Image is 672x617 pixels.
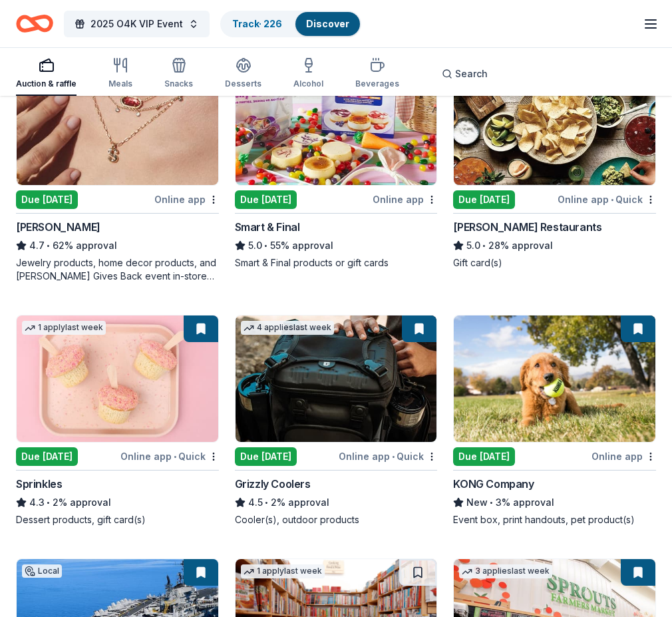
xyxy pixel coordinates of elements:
span: • [47,240,50,251]
span: 4.7 [29,238,45,254]
img: Image for Kendra Scott [17,59,218,185]
div: 4 applies last week [241,321,334,335]
div: Due [DATE] [16,190,78,209]
div: Smart & Final [235,219,300,235]
div: Due [DATE] [235,190,297,209]
a: Image for Kendra ScottTop rated6 applieslast weekDue [DATE]Online app[PERSON_NAME]4.7•62% approva... [16,58,219,283]
div: Jewelry products, home decor products, and [PERSON_NAME] Gives Back event in-store or online (or ... [16,256,219,283]
img: Image for Smart & Final [236,59,437,185]
img: Image for Pappas Restaurants [454,59,655,185]
div: Cooler(s), outdoor products [235,513,438,526]
span: 2025 O4K VIP Event [90,16,183,32]
div: Due [DATE] [453,190,515,209]
div: Due [DATE] [453,447,515,466]
div: Online app [373,191,437,208]
button: Search [431,61,498,87]
span: 5.0 [248,238,262,254]
a: Track· 226 [232,18,282,29]
div: Dessert products, gift card(s) [16,513,219,526]
div: [PERSON_NAME] [16,219,100,235]
span: 4.3 [29,495,45,511]
div: 62% approval [16,238,219,254]
div: 3 applies last week [459,564,552,578]
div: KONG Company [453,476,534,492]
div: 1 apply last week [22,321,106,335]
div: 1 apply last week [241,564,325,578]
div: Smart & Final products or gift cards [235,256,438,270]
span: 5.0 [466,238,480,254]
a: Image for KONG CompanyDue [DATE]Online appKONG CompanyNew•3% approvalEvent box, print handouts, p... [453,315,656,526]
div: [PERSON_NAME] Restaurants [453,219,601,235]
div: Local [22,564,62,578]
button: Track· 226Discover [220,11,361,37]
button: Desserts [225,52,261,96]
img: Image for Grizzly Coolers [236,315,437,442]
span: • [265,497,268,508]
div: Due [DATE] [235,447,297,466]
span: • [611,194,613,205]
button: Beverages [355,52,399,96]
a: Discover [306,18,349,29]
div: Online app Quick [120,448,219,465]
div: Sprinkles [16,476,62,492]
div: 2% approval [235,495,438,511]
button: Meals [108,52,132,96]
a: Home [16,8,53,39]
div: Gift card(s) [453,256,656,270]
button: Alcohol [293,52,323,96]
a: Image for Pappas Restaurants3 applieslast weekDue [DATE]Online app•Quick[PERSON_NAME] Restaurants... [453,58,656,270]
div: Alcohol [293,79,323,89]
div: Desserts [225,79,261,89]
span: • [47,497,50,508]
span: • [490,497,494,508]
span: • [483,240,486,251]
div: 55% approval [235,238,438,254]
span: 4.5 [248,495,263,511]
img: Image for Sprinkles [17,315,218,442]
div: 2% approval [16,495,219,511]
div: Snacks [164,79,193,89]
a: Image for Smart & FinalTop ratedLocalDue [DATE]Online appSmart & Final5.0•55% approvalSmart & Fin... [235,58,438,270]
div: Beverages [355,79,399,89]
div: Meals [108,79,132,89]
div: Online app [154,191,219,208]
div: 28% approval [453,238,656,254]
span: • [264,240,267,251]
span: New [466,495,488,511]
div: Due [DATE] [16,447,78,466]
span: Search [455,66,488,82]
button: Auction & raffle [16,52,77,96]
button: Snacks [164,52,193,96]
a: Image for Sprinkles1 applylast weekDue [DATE]Online app•QuickSprinkles4.3•2% approvalDessert prod... [16,315,219,526]
div: Auction & raffle [16,79,77,89]
div: Online app [591,448,656,465]
button: 2025 O4K VIP Event [64,11,210,37]
div: Online app Quick [339,448,437,465]
div: Event box, print handouts, pet product(s) [453,513,656,526]
span: • [174,451,176,462]
div: Online app Quick [558,191,656,208]
div: Grizzly Coolers [235,476,311,492]
span: • [392,451,395,462]
img: Image for KONG Company [454,315,655,442]
a: Image for Grizzly Coolers4 applieslast weekDue [DATE]Online app•QuickGrizzly Coolers4.5•2% approv... [235,315,438,526]
div: 3% approval [453,495,656,511]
